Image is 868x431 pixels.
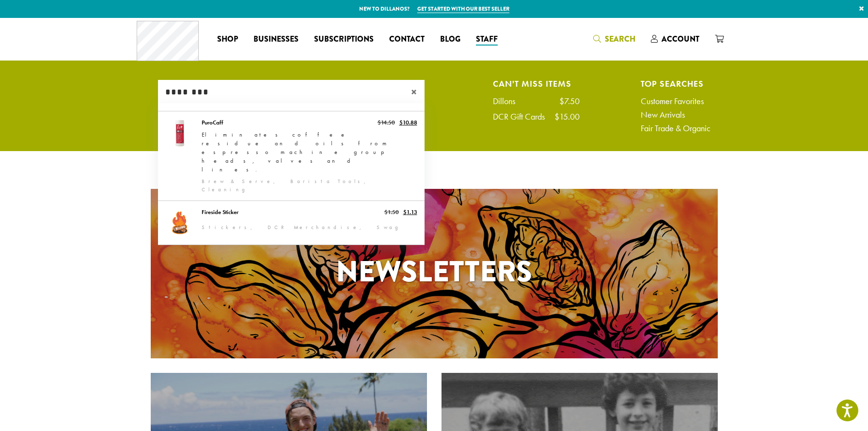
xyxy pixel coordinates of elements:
[641,110,710,119] a: New Arrivals
[476,33,498,46] span: Staff
[411,86,425,98] span: ×
[493,97,525,106] div: Dillons
[468,31,505,47] a: Staff
[559,97,580,106] div: $7.50
[554,112,580,121] div: $15.00
[389,33,425,46] span: Contact
[440,33,460,46] span: Blog
[662,33,699,45] span: Account
[417,5,509,13] a: Get started with our best seller
[209,31,246,47] a: Shop
[585,31,643,47] a: Search
[641,124,710,133] a: Fair Trade & Organic
[253,33,299,46] span: Businesses
[493,80,580,87] h4: Can't Miss Items
[151,250,718,293] h1: Newsletters
[641,80,710,87] h4: Top Searches
[314,33,374,46] span: Subscriptions
[151,189,718,358] a: Newsletters
[605,33,635,45] span: Search
[493,112,554,121] div: DCR Gift Cards
[641,97,710,106] a: Customer Favorites
[217,33,238,46] span: Shop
